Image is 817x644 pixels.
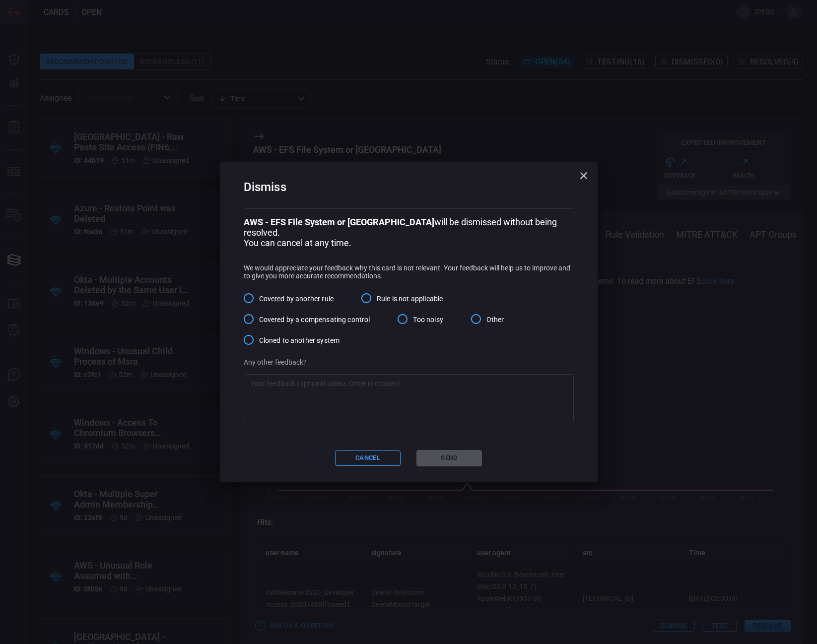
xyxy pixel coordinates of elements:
p: You can cancel at any time. [244,238,574,248]
span: Too noisy [413,315,443,325]
p: Any other feedback? [244,358,574,366]
span: Cloned to another system [259,335,340,346]
span: Other [486,315,504,325]
p: We would appreciate your feedback why this card is not relevant. Your feedback will help us to im... [244,264,574,280]
h2: Dismiss [244,178,574,209]
span: Covered by another rule [259,294,334,304]
span: Covered by a compensating control [259,315,370,325]
button: Cancel [335,451,401,466]
b: AWS - EFS File System or [GEOGRAPHIC_DATA] [244,217,434,227]
p: will be dismissed without being resolved. [244,217,574,238]
span: Rule is not applicable [377,294,443,304]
